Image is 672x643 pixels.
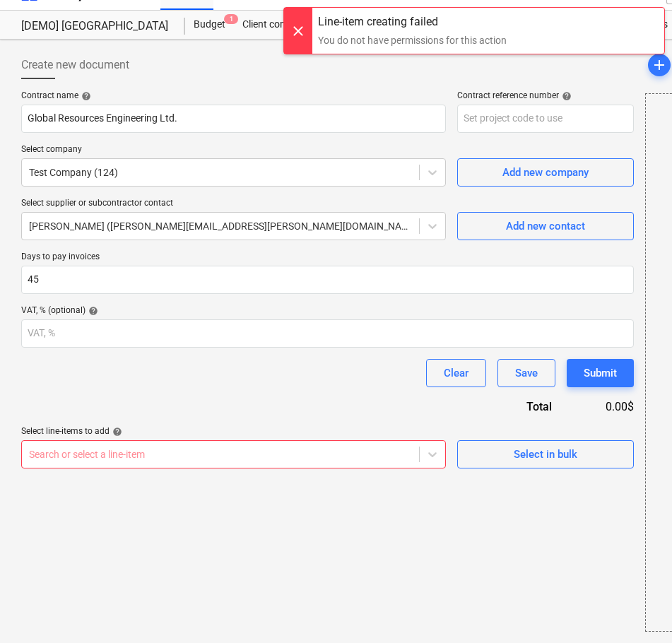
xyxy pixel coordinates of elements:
span: add [651,57,668,73]
div: You do not have permissions for this action [318,33,507,48]
button: Add new company [457,158,634,187]
input: Set project code to use [457,105,634,133]
a: Client contract [234,11,315,39]
input: VAT, % [21,319,634,348]
span: help [78,91,91,101]
p: Days to pay invoices [21,252,634,266]
div: Contract reference number [457,90,634,102]
a: Budget1 [185,11,234,39]
div: 0.00$ [574,399,634,415]
button: Add new contact [457,212,634,240]
input: Days to pay invoices [21,266,634,294]
input: Document name [21,105,446,133]
span: Create new document [21,57,129,73]
div: Submit [584,364,617,382]
button: Save [497,359,555,387]
button: Submit [567,359,634,387]
button: Clear [426,359,486,387]
p: Select company [21,144,446,158]
div: Budget [185,11,234,39]
div: Contract name [21,90,446,102]
div: [DEMO] [GEOGRAPHIC_DATA] [21,19,168,34]
p: Select supplier or subcontractor contact [21,198,446,212]
div: Line-item creating failed [318,13,507,30]
div: Total [450,399,574,415]
button: Select in bulk [457,440,634,468]
div: Select line-items to add [21,426,446,437]
span: help [110,427,122,437]
div: Add new contact [506,217,585,235]
div: Add new company [502,163,589,182]
iframe: Chat Widget [601,575,672,643]
div: Select in bulk [514,445,577,464]
div: Save [515,364,538,382]
span: help [86,306,98,316]
div: Clear [444,364,468,382]
div: VAT, % (optional) [21,305,634,317]
span: help [559,91,572,101]
span: 1 [224,14,238,24]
